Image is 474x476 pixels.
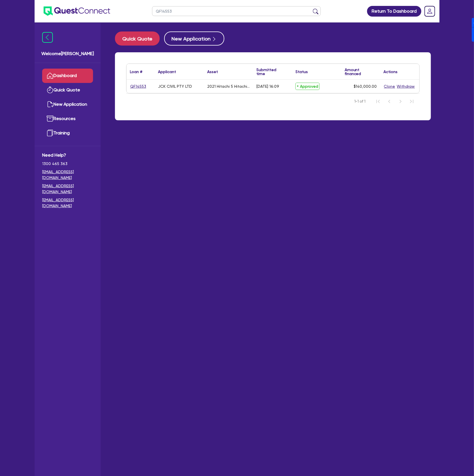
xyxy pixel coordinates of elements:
[42,112,93,126] a: Resources
[295,70,308,74] div: Status
[47,101,53,108] img: new-application
[345,68,377,76] div: Amount financed
[158,70,176,74] div: Applicant
[47,115,53,122] img: resources
[42,126,93,140] a: Training
[158,84,192,89] div: JCK CIVIL PTY LTD
[130,83,146,90] a: QF14553
[42,169,93,181] a: [EMAIL_ADDRESS][DOMAIN_NAME]
[207,70,218,74] div: Asset
[373,96,384,107] button: First Page
[256,84,279,89] div: [DATE] 16:09
[384,70,398,74] div: Actions
[395,96,406,107] button: Next Page
[42,83,93,97] a: Quick Quote
[42,161,93,167] span: 1300 465 363
[423,4,437,19] a: Dropdown toggle
[354,99,366,104] span: 1-1 of 1
[42,197,93,209] a: [EMAIL_ADDRESS][DOMAIN_NAME]
[47,87,53,93] img: quick-quote
[384,96,395,107] button: Previous Page
[115,31,164,46] a: Quick Quote
[256,68,284,76] div: Submitted time
[384,83,396,90] button: Clone
[295,83,320,90] span: Approved
[354,84,377,89] span: $140,000.00
[42,152,93,159] span: Need Help?
[42,183,93,195] a: [EMAIL_ADDRESS][DOMAIN_NAME]
[42,97,93,112] a: New Application
[406,96,417,107] button: Last Page
[207,84,250,89] div: 2021 Hitachi 5 Hitachi Excavator
[42,32,53,43] img: icon-menu-close
[152,6,321,16] input: Search by name, application ID or mobile number...
[44,6,110,16] img: quest-connect-logo-blue
[41,50,94,57] span: Welcome [PERSON_NAME]
[164,31,224,46] button: New Application
[47,130,53,136] img: training
[367,6,421,17] a: Return To Dashboard
[42,69,93,83] a: Dashboard
[397,83,415,90] button: Withdraw
[115,31,160,46] button: Quick Quote
[130,70,142,74] div: Loan #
